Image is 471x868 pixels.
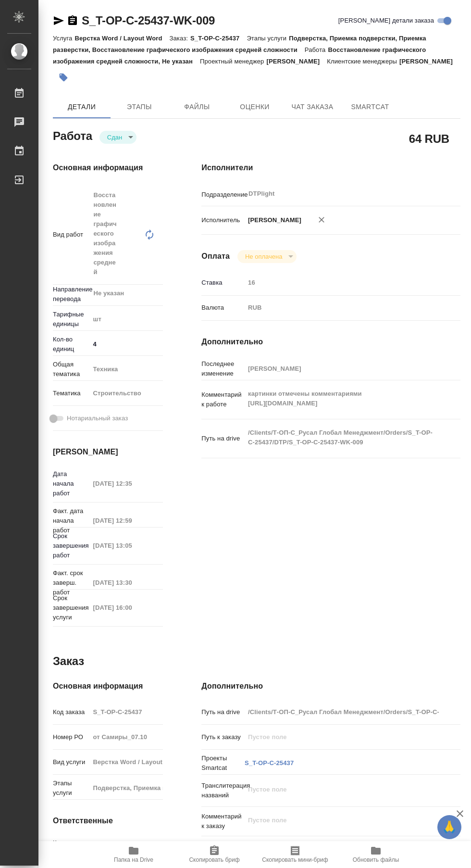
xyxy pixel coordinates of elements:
p: Проекты Smartcat [201,754,245,773]
span: Скопировать бриф [189,856,239,863]
h4: Основная информация [53,162,163,174]
h2: 64 RUB [409,130,449,147]
span: SmartCat [347,101,393,113]
h2: Заказ [53,654,84,669]
button: Сдан [104,133,125,141]
p: Этапы услуги [247,35,289,42]
p: Заказ: [170,35,190,42]
textarea: картинки отмечены комментариями [URL][DOMAIN_NAME] [245,386,439,412]
span: Скопировать мини-бриф [262,856,328,863]
h4: Ответственные [53,815,163,827]
p: Подразделение [201,190,245,200]
input: Пустое поле [89,601,163,615]
input: Пустое поле [245,730,439,744]
p: Работа [305,46,328,53]
p: Факт. дата начала работ [53,506,89,535]
p: Клиентские менеджеры [53,838,89,857]
div: RUB [245,300,439,316]
input: Пустое поле [245,705,439,719]
p: [PERSON_NAME] [266,58,327,65]
button: Обновить файлы [335,841,416,868]
p: Дата начала работ [53,469,89,498]
p: Путь на drive [201,434,245,443]
span: Файлы [174,101,220,113]
input: ✎ Введи что-нибудь [89,337,163,351]
p: S_T-OP-C-25437 [190,35,247,42]
input: Пустое поле [89,514,163,528]
p: Исполнитель [201,215,245,225]
p: [PERSON_NAME] [399,58,460,65]
button: Скопировать мини-бриф [255,841,335,868]
p: Кол-во единиц [53,335,89,354]
a: S_T-OP-C-25437-WK-009 [82,14,215,27]
p: Общая тематика [53,360,89,379]
span: 🙏 [441,817,458,837]
h4: [PERSON_NAME] [53,446,163,458]
span: Оценки [232,101,278,113]
h4: Дополнительно [201,680,460,692]
p: Тарифные единицы [53,310,89,329]
p: Последнее изменение [201,359,245,378]
input: Пустое поле [89,477,163,491]
p: Вид работ [53,230,89,239]
input: Пустое поле [89,730,163,744]
p: Верстка Word / Layout Word [74,35,169,42]
p: Ставка [201,278,245,288]
button: 🙏 [437,815,461,839]
p: Тематика [53,389,89,398]
input: Пустое поле [89,705,163,719]
div: Техника [89,361,176,377]
h4: Оплата [201,251,230,262]
input: Пустое поле [89,539,163,553]
button: Добавить тэг [53,67,74,88]
a: S_T-OP-C-25437 [245,759,294,767]
div: Сдан [99,131,136,144]
span: Обновить файлы [353,856,399,863]
p: Путь на drive [201,707,245,717]
p: Клиентские менеджеры [327,58,399,65]
input: Пустое поле [89,781,163,795]
div: Строительство [89,385,176,402]
span: [PERSON_NAME] детали заказа [338,16,434,25]
p: Услуга [53,35,74,42]
p: Комментарий к заказу [201,812,245,831]
p: Подверстка, Приемка подверстки, Приемка разверстки, Восстановление графического изображения средн... [53,35,426,53]
p: Срок завершения услуги [53,593,89,622]
p: Код заказа [53,707,89,717]
p: Срок завершения работ [53,531,89,560]
p: Комментарий к работе [201,390,245,409]
textarea: /Clients/Т-ОП-С_Русал Глобал Менеджмент/Orders/S_T-OP-C-25437/DTP/S_T-OP-C-25437-WK-009 [245,425,439,451]
button: Не оплачена [242,252,285,261]
p: Путь к заказу [201,732,245,742]
h4: Дополнительно [201,336,460,348]
span: Этапы [116,101,162,113]
span: Детали [59,101,105,113]
p: Транслитерация названий [201,781,245,800]
span: Нотариальный заказ [67,414,128,423]
input: Пустое поле [89,755,163,769]
h4: Основная информация [53,680,163,692]
button: Удалить исполнителя [311,209,332,230]
button: Скопировать ссылку для ЯМессенджера [53,15,64,26]
p: Номер РО [53,732,89,742]
p: Этапы услуги [53,779,89,798]
p: Проектный менеджер [200,58,266,65]
div: шт [89,311,176,327]
p: Направление перевода [53,285,89,304]
p: [PERSON_NAME] [245,215,301,225]
p: Вид услуги [53,757,89,767]
h4: Исполнители [201,162,460,174]
p: Факт. срок заверш. работ [53,568,89,597]
input: Пустое поле [245,362,439,376]
button: Скопировать бриф [174,841,255,868]
span: Чат заказа [289,101,335,113]
input: Пустое поле [89,576,163,590]
p: Валюта [201,303,245,313]
h2: Работа [53,126,92,144]
div: Сдан [237,250,297,263]
button: Скопировать ссылку [67,15,78,26]
input: Пустое поле [245,276,439,289]
span: Папка на Drive [114,856,153,863]
button: Папка на Drive [93,841,174,868]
